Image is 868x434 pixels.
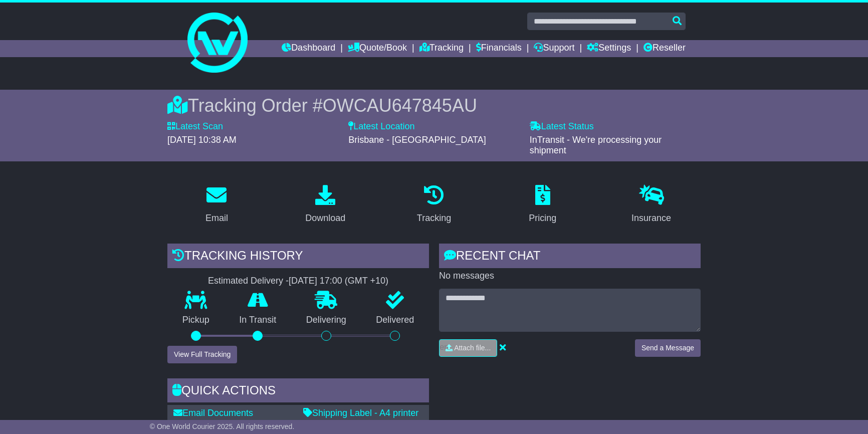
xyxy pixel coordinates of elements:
[167,276,429,287] div: Estimated Delivery -
[167,378,429,405] div: Quick Actions
[631,211,671,225] div: Insurance
[167,315,225,326] p: Pickup
[323,95,477,116] span: OWCAU647845AU
[635,339,701,357] button: Send a Message
[167,135,237,145] span: [DATE] 10:38 AM
[167,244,429,271] div: Tracking history
[410,181,458,229] a: Tracking
[625,181,678,229] a: Insurance
[348,121,414,132] label: Latest Location
[348,135,486,145] span: Brisbane - [GEOGRAPHIC_DATA]
[419,40,464,57] a: Tracking
[643,40,686,57] a: Reseller
[167,95,701,116] div: Tracking Order #
[530,121,594,132] label: Latest Status
[529,211,556,225] div: Pricing
[282,40,335,57] a: Dashboard
[305,211,345,225] div: Download
[291,315,361,326] p: Delivering
[303,408,418,418] a: Shipping Label - A4 printer
[150,422,295,430] span: © One World Courier 2025. All rights reserved.
[173,408,253,418] a: Email Documents
[225,315,292,326] p: In Transit
[587,40,631,57] a: Settings
[299,181,352,229] a: Download
[534,40,574,57] a: Support
[205,211,228,225] div: Email
[530,135,662,156] span: InTransit - We're processing your shipment
[439,244,701,271] div: RECENT CHAT
[167,346,237,363] button: View Full Tracking
[476,40,522,57] a: Financials
[167,121,223,132] label: Latest Scan
[439,271,701,282] p: No messages
[289,276,388,287] div: [DATE] 17:00 (GMT +10)
[361,315,429,326] p: Delivered
[522,181,563,229] a: Pricing
[199,181,235,229] a: Email
[417,211,451,225] div: Tracking
[348,40,407,57] a: Quote/Book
